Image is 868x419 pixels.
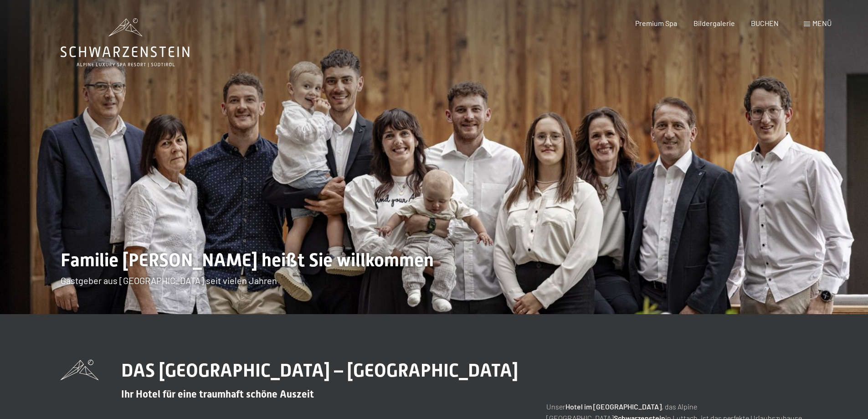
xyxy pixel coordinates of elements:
[565,402,662,411] strong: Hotel im [GEOGRAPHIC_DATA]
[751,19,779,27] a: BUCHEN
[635,19,677,27] a: Premium Spa
[121,388,314,400] span: Ihr Hotel für eine traumhaft schöne Auszeit
[812,19,832,27] span: Menü
[61,249,434,271] span: Familie [PERSON_NAME] heißt Sie willkommen
[693,19,735,27] a: Bildergalerie
[121,360,518,381] span: DAS [GEOGRAPHIC_DATA] – [GEOGRAPHIC_DATA]
[61,275,277,286] span: Gastgeber aus [GEOGRAPHIC_DATA] seit vielen Jahren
